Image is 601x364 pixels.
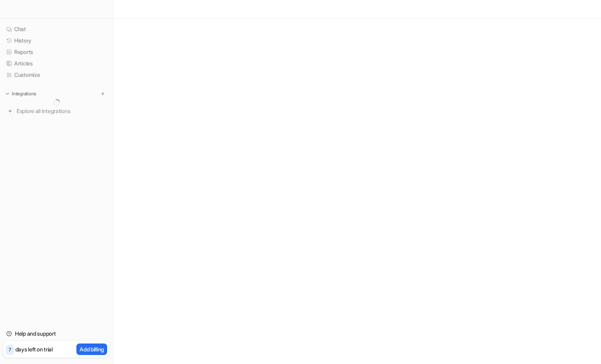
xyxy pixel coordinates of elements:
img: expand menu [5,91,10,97]
img: explore all integrations [6,107,14,115]
a: Explore all integrations [3,106,110,117]
p: Integrations [12,91,36,97]
a: Help and support [3,328,110,339]
a: Articles [3,58,110,69]
p: days left on trial [15,345,53,353]
img: menu_add.svg [100,91,106,97]
button: Integrations [3,90,39,98]
p: 7 [9,346,11,353]
a: Reports [3,46,110,58]
button: Add billing [76,344,107,355]
p: Add billing [80,345,104,353]
a: Chat [3,24,110,35]
a: History [3,35,110,46]
span: Explore all integrations [17,105,107,117]
a: Customize [3,69,110,80]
